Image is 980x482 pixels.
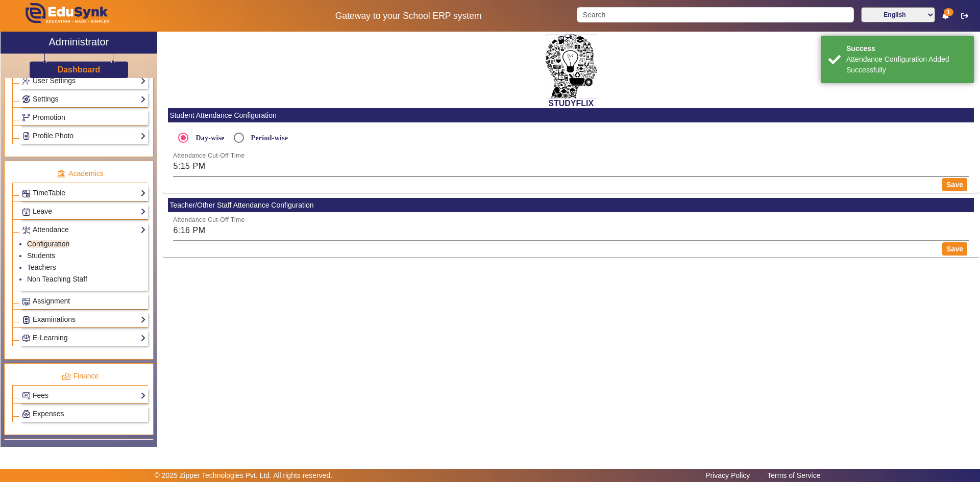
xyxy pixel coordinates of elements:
mat-label: Attendance Cut-Off Time [173,153,244,159]
a: Non Teaching Staff [27,275,87,283]
a: Administrator [1,32,157,54]
input: Attendance Cut-Off Time [173,160,969,172]
label: Period-wise [249,134,288,142]
span: 1 [944,8,953,16]
h2: Administrator [49,36,109,48]
input: Search [577,7,853,22]
span: Assignment [33,297,70,305]
a: Teachers [27,263,56,271]
span: Expenses [33,410,64,418]
a: Assignment [22,295,146,307]
img: academic.png [57,169,66,179]
a: Privacy Policy [700,469,755,482]
img: Branchoperations.png [22,114,30,121]
input: Attendance Cut-Off Time [173,224,969,237]
h5: Gateway to your School ERP system [251,11,566,21]
p: Finance [12,371,148,382]
img: Assignments.png [22,298,30,306]
a: Configuration [27,240,69,248]
mat-label: Attendance Cut-Off Time [173,217,244,223]
a: Promotion [22,112,146,123]
p: Academics [12,168,148,179]
mat-card-header: Student Attendance Configuration [168,108,974,122]
a: Students [27,251,55,260]
h2: STUDYFLIX [162,98,979,108]
p: © 2025 Zipper Technologies Pvt. Ltd. All rights reserved. [155,470,333,481]
img: Payroll.png [22,410,30,418]
a: Expenses [22,408,146,420]
div: Success [846,43,966,54]
button: Save [942,242,967,256]
a: Terms of Service [762,469,825,482]
label: Day-wise [193,134,224,142]
img: 2da83ddf-6089-4dce-a9e2-416746467bdd [546,34,597,98]
button: Save [942,178,967,191]
a: Dashboard [57,64,101,75]
mat-card-header: Teacher/Other Staff Attendance Configuration [168,198,974,212]
h3: Dashboard [58,65,101,74]
span: Promotion [33,113,65,121]
div: Attendance Configuration Added Successfully [846,54,966,75]
img: finance.png [62,372,71,381]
